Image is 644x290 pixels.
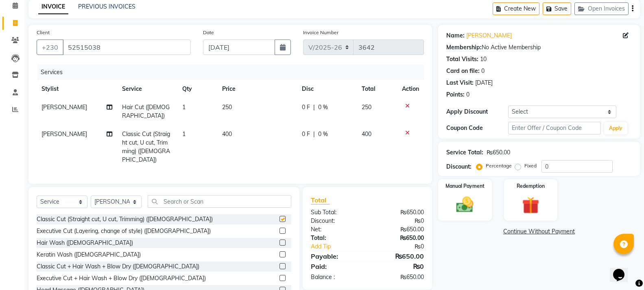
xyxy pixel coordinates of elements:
div: Services [37,65,430,80]
a: [PERSON_NAME] [466,31,512,40]
div: Apply Discount [446,108,508,116]
div: ₨650.00 [367,251,430,261]
div: Card on file: [446,67,480,75]
button: Open Invoices [574,2,629,15]
div: Classic Cut + Hair Wash + Blow Dry ([DEMOGRAPHIC_DATA]) [37,262,199,271]
th: Stylist [37,80,117,98]
div: ₨650.00 [487,148,510,157]
span: 250 [362,103,371,111]
a: Add Tip [305,242,378,251]
span: 0 F [302,103,310,112]
div: ₨0 [367,261,430,271]
div: No Active Membership [446,43,632,52]
div: Executive Cut + Hair Wash + Blow Dry ([DEMOGRAPHIC_DATA]) [37,274,206,283]
div: Membership: [446,43,482,52]
div: [DATE] [475,79,493,87]
div: Last Visit: [446,79,474,87]
div: Discount: [446,163,472,171]
div: Balance : [305,273,367,281]
div: Keratin Wash ([DEMOGRAPHIC_DATA]) [37,250,141,259]
span: [PERSON_NAME] [41,103,87,111]
span: 400 [222,130,232,138]
th: Price [217,80,297,98]
span: | [313,130,315,138]
span: Hair Cut ([DEMOGRAPHIC_DATA]) [122,103,170,119]
th: Service [117,80,177,98]
div: Sub Total: [305,208,367,217]
div: Discount: [305,217,367,225]
label: Manual Payment [445,182,485,190]
span: [PERSON_NAME] [41,130,87,138]
div: Paid: [305,261,367,271]
label: Invoice Number [303,29,338,36]
label: Fixed [524,162,537,169]
th: Qty [177,80,217,98]
div: Total: [305,234,367,242]
div: ₨650.00 [367,234,430,242]
label: Client [37,29,50,36]
span: 0 % [318,130,328,138]
th: Action [397,80,424,98]
button: Create New [493,2,539,15]
div: ₨0 [367,217,430,225]
span: Total [311,196,330,204]
input: Enter Offer / Coupon Code [508,122,601,134]
span: 0 F [302,130,310,138]
span: Classic Cut (Straight cut, U cut, Trimming) ([DEMOGRAPHIC_DATA]) [122,130,170,163]
label: Percentage [486,162,512,169]
button: +230 [37,40,63,55]
div: Total Visits: [446,55,478,64]
input: Search or Scan [148,195,291,208]
div: Hair Wash ([DEMOGRAPHIC_DATA]) [37,239,133,247]
th: Total [357,80,397,98]
span: 400 [362,130,371,138]
div: Name: [446,31,465,40]
button: Save [543,2,571,15]
div: Service Total: [446,148,483,157]
input: Search by Name/Mobile/Email/Code [63,40,191,55]
a: PREVIOUS INVOICES [78,3,135,10]
span: 1 [182,103,186,111]
div: Points: [446,90,465,99]
div: ₨0 [378,242,430,251]
span: 250 [222,103,232,111]
div: ₨650.00 [367,208,430,217]
div: 10 [480,55,487,64]
div: Classic Cut (Straight cut, U cut, Trimming) ([DEMOGRAPHIC_DATA]) [37,215,213,224]
label: Date [203,29,214,36]
span: 1 [182,130,186,138]
div: ₨650.00 [367,225,430,234]
div: Net: [305,225,367,234]
img: _gift.svg [517,195,545,216]
div: Payable: [305,251,367,261]
button: Apply [604,122,627,134]
div: Coupon Code [446,124,508,132]
div: ₨650.00 [367,273,430,281]
span: 0 % [318,103,328,112]
a: Continue Without Payment [440,227,638,236]
img: _cash.svg [451,195,479,215]
div: Executive Cut (Layering, change of style) ([DEMOGRAPHIC_DATA]) [37,227,211,235]
div: 0 [481,67,485,75]
label: Redemption [517,182,545,190]
iframe: chat widget [610,257,636,282]
span: | [313,103,315,112]
th: Disc [297,80,357,98]
div: 0 [466,90,469,99]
